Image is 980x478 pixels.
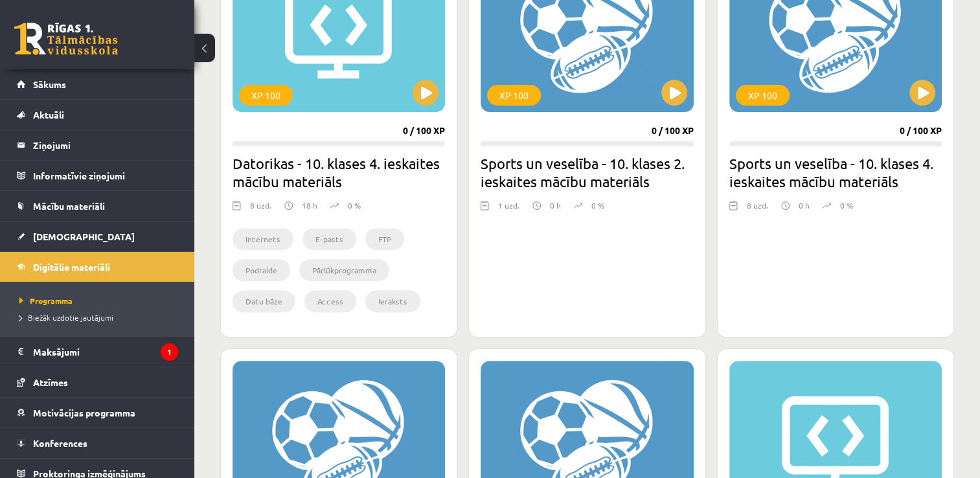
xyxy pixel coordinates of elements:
div: 8 uzd. [747,199,768,219]
li: Pārlūkprogramma [299,259,389,281]
h2: Sports un veselība - 10. klases 4. ieskaites mācību materiāls [729,154,942,190]
span: Digitālie materiāli [33,261,110,273]
a: Maksājumi1 [17,337,178,367]
span: Konferences [33,437,87,449]
a: Sākums [17,69,178,99]
a: Digitālie materiāli [17,252,178,282]
p: 18 h [302,199,317,211]
p: 0 h [550,199,561,211]
a: Programma [19,295,181,306]
a: Atzīmes [17,367,178,397]
a: Informatīvie ziņojumi [17,161,178,190]
a: Biežāk uzdotie jautājumi [19,312,181,323]
legend: Maksājumi [33,337,178,367]
div: 1 uzd. [498,199,519,219]
p: 0 h [799,199,810,211]
i: 1 [161,343,178,361]
div: XP 100 [736,85,790,106]
li: FTP [365,228,404,250]
a: Ziņojumi [17,130,178,160]
li: Datu bāze [233,290,295,312]
a: Aktuāli [17,100,178,130]
a: Rīgas 1. Tālmācības vidusskola [14,23,118,55]
span: Sākums [33,78,66,90]
li: Podraide [233,259,290,281]
span: [DEMOGRAPHIC_DATA] [33,231,135,242]
p: 0 % [840,199,853,211]
li: Ieraksts [365,290,420,312]
p: 0 % [348,199,361,211]
div: 8 uzd. [250,199,271,219]
span: Mācību materiāli [33,200,105,212]
a: [DEMOGRAPHIC_DATA] [17,222,178,251]
legend: Informatīvie ziņojumi [33,161,178,190]
span: Aktuāli [33,109,64,120]
p: 0 % [591,199,604,211]
li: Access [304,290,356,312]
h2: Sports un veselība - 10. klases 2. ieskaites mācību materiāls [481,154,693,190]
div: XP 100 [487,85,541,106]
a: Mācību materiāli [17,191,178,221]
span: Atzīmes [33,376,68,388]
li: Internets [233,228,293,250]
div: XP 100 [239,85,293,106]
span: Biežāk uzdotie jautājumi [19,312,113,323]
span: Programma [19,295,73,306]
a: Motivācijas programma [17,398,178,427]
h2: Datorikas - 10. klases 4. ieskaites mācību materiāls [233,154,445,190]
a: Konferences [17,428,178,458]
span: Motivācijas programma [33,407,135,418]
li: E-pasts [302,228,356,250]
legend: Ziņojumi [33,130,178,160]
